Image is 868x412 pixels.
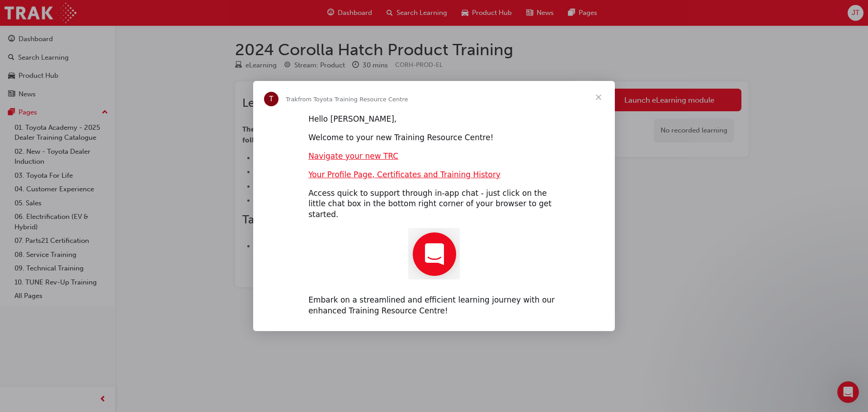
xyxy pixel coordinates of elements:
div: Embark on a streamlined and efficient learning journey with our enhanced Training Resource Centre! [308,295,560,317]
span: Close [582,81,615,114]
div: Welcome to your new Training Resource Centre! [308,133,560,143]
span: Trak [286,96,298,103]
div: Hello [PERSON_NAME], [308,114,560,125]
div: Access quick to support through in-app chat - just click on the little chat box in the bottom rig... [308,188,560,220]
a: Your Profile Page, Certificates and Training History [308,170,500,179]
a: Navigate your new TRC [308,152,398,161]
div: Profile image for Trak [264,92,278,106]
span: from Toyota Training Resource Centre [298,96,408,103]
